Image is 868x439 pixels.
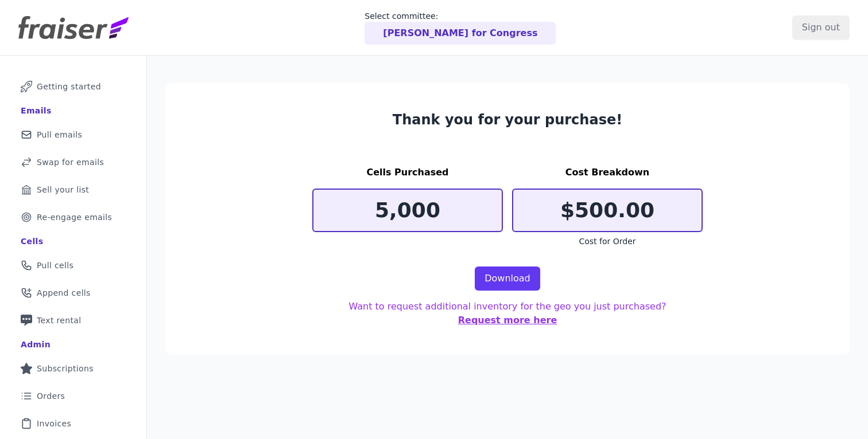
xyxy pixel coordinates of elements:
span: Re-engage emails [37,211,112,223]
button: Request more here [458,313,557,327]
p: $500.00 [513,199,702,222]
p: [PERSON_NAME] for Congress [383,26,537,40]
p: Want to request additional inventory for the geo you just purchased? [312,300,703,327]
a: Download [475,266,540,291]
p: 5,000 [313,199,502,222]
div: Cells [21,236,43,247]
span: Swap for emails [37,156,104,168]
h3: Thank you for your purchase! [312,111,703,129]
a: Swap for emails [9,150,137,175]
a: Text rental [9,308,137,333]
span: Text rental [37,315,82,326]
a: Select committee: [PERSON_NAME] for Congress [365,10,556,45]
span: Pull cells [37,260,73,271]
span: Getting started [37,81,101,92]
h3: Cells Purchased [312,166,503,179]
div: Emails [21,105,52,116]
span: Subscriptions [37,363,94,374]
h3: Cost Breakdown [512,166,703,179]
a: Subscriptions [9,356,137,381]
a: Pull cells [9,253,137,278]
span: Cost for Order [579,237,635,246]
a: Pull emails [9,122,137,147]
a: Append cells [9,280,137,305]
span: Pull emails [37,129,82,140]
a: Sell your list [9,177,137,202]
span: Orders [37,390,65,402]
input: Sign out [792,15,850,40]
span: Append cells [37,287,91,299]
a: Getting started [9,74,137,99]
a: Invoices [9,411,137,436]
a: Re-engage emails [9,205,137,230]
p: Select committee: [365,10,556,22]
a: Orders [9,383,137,409]
span: Invoices [37,418,71,429]
span: Sell your list [37,184,89,195]
img: Fraiser Logo [18,16,129,39]
div: Admin [21,339,51,350]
